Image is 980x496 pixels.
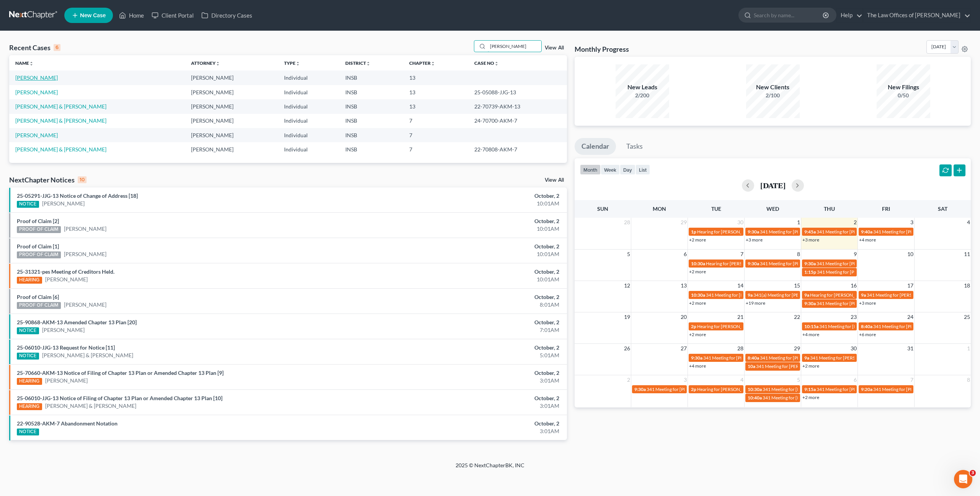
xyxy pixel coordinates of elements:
[185,85,278,99] td: [PERSON_NAME]
[619,138,650,155] a: Tasks
[910,218,914,227] span: 3
[853,218,857,227] span: 2
[859,237,876,243] a: +4 more
[802,237,819,243] a: +3 more
[804,292,809,298] span: 9a
[748,363,755,369] span: 10a
[545,177,564,183] a: View All
[817,386,885,392] span: 341 Meeting for [PERSON_NAME]
[810,292,870,298] span: Hearing for [PERSON_NAME]
[859,300,876,306] a: +3 more
[17,327,39,334] div: NOTICE
[689,332,706,337] a: +2 more
[737,344,744,353] span: 28
[626,375,631,384] span: 2
[623,344,631,353] span: 26
[966,375,971,384] span: 8
[689,300,706,306] a: +2 more
[42,326,85,334] a: [PERSON_NAME]
[859,332,876,337] a: +6 more
[817,229,926,235] span: 341 Meeting for [PERSON_NAME] & [PERSON_NAME]
[17,344,115,351] a: 25-06010-JJG-13 Request for Notice [11]
[634,386,646,392] span: 9:30a
[575,44,629,54] h3: Monthly Progress
[384,250,559,258] div: 10:01AM
[601,164,620,175] button: week
[403,128,468,142] td: 7
[278,71,339,85] td: Individual
[45,402,136,410] a: [PERSON_NAME] & [PERSON_NAME]
[216,61,220,66] i: unfold_more
[278,128,339,142] td: Individual
[748,355,759,361] span: 8:40a
[64,301,106,309] a: [PERSON_NAME]
[17,429,39,435] div: NOTICE
[760,261,829,266] span: 341 Meeting for [PERSON_NAME]
[468,142,567,156] td: 22-70808-AKM-7
[737,218,744,227] span: 30
[853,375,857,384] span: 6
[746,83,800,92] div: New Clients
[691,229,696,235] span: 1p
[748,261,759,266] span: 9:30a
[42,200,85,207] a: [PERSON_NAME]
[339,142,403,156] td: INSB
[703,355,772,361] span: 341 Meeting for [PERSON_NAME]
[191,60,220,66] a: Attorneyunfold_more
[296,61,300,66] i: unfold_more
[278,85,339,99] td: Individual
[384,427,559,435] div: 3:01AM
[802,394,819,400] a: +2 more
[64,250,106,258] a: [PERSON_NAME]
[409,60,435,66] a: Chapterunfold_more
[697,229,797,235] span: Hearing for [PERSON_NAME] & [PERSON_NAME]
[691,355,702,361] span: 9:30a
[802,363,819,369] a: +2 more
[760,229,829,235] span: 341 Meeting for [PERSON_NAME]
[760,355,829,361] span: 341 Meeting for [PERSON_NAME]
[384,217,559,225] div: October, 2
[850,312,857,322] span: 23
[17,319,137,325] a: 25-90868-AKM-13 Amended Chapter 13 Plan [20]
[906,250,914,259] span: 10
[9,175,87,184] div: NextChapter Notices
[804,229,816,235] span: 9:45a
[748,229,759,235] span: 9:30a
[278,114,339,128] td: Individual
[339,71,403,85] td: INSB
[545,45,564,51] a: View All
[384,319,559,326] div: October, 2
[850,344,857,353] span: 30
[384,192,559,200] div: October, 2
[793,312,801,322] span: 22
[17,218,59,224] a: Proof of Claim [2]
[339,128,403,142] td: INSB
[616,92,669,99] div: 2/200
[339,85,403,99] td: INSB
[756,363,825,369] span: 341 Meeting for [PERSON_NAME]
[42,351,133,359] a: [PERSON_NAME] & [PERSON_NAME]
[691,324,696,329] span: 2p
[15,146,106,153] a: [PERSON_NAME] & [PERSON_NAME]
[763,386,872,392] span: 341 Meeting for [PERSON_NAME] & [PERSON_NAME]
[494,61,499,66] i: unfold_more
[804,269,816,275] span: 1:15p
[804,386,816,392] span: 9:15a
[804,324,818,329] span: 10:15a
[185,128,278,142] td: [PERSON_NAME]
[115,8,148,22] a: Home
[403,71,468,85] td: 13
[580,164,601,175] button: month
[278,142,339,156] td: Individual
[15,132,58,138] a: [PERSON_NAME]
[689,363,706,369] a: +4 more
[384,344,559,351] div: October, 2
[278,99,339,113] td: Individual
[366,61,371,66] i: unfold_more
[623,281,631,290] span: 12
[17,353,39,360] div: NOTICE
[882,205,890,212] span: Fri
[760,181,786,189] h2: [DATE]
[17,192,138,199] a: 25-05291-JJG-13 Notice of Change of Address [18]
[802,332,819,337] a: +4 more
